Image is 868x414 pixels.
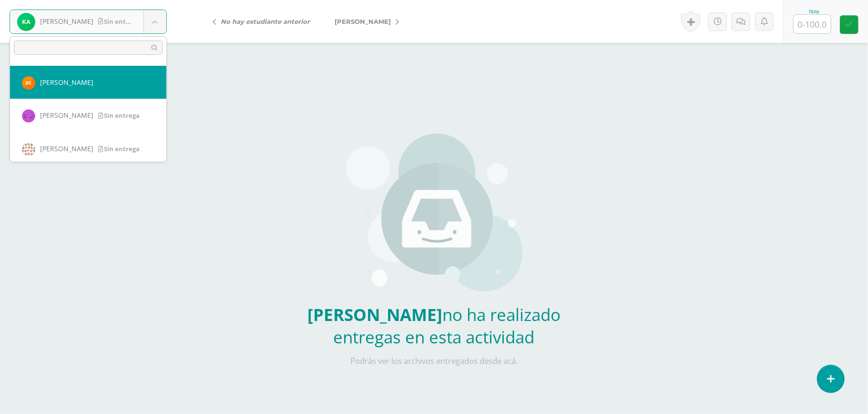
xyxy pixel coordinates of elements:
[40,111,93,120] span: [PERSON_NAME]
[98,111,140,120] span: Sin entrega
[40,144,93,153] span: [PERSON_NAME]
[22,143,35,156] img: b96309f5ea74c62ae234a6307f1f59fd.png
[98,145,140,153] span: Sin entrega
[40,78,93,87] span: [PERSON_NAME]
[22,76,35,90] img: e11a9416ba6d88ee26b269d2a5c8fe06.png
[22,109,35,123] img: d4554fc6be7a7661697678d1cba4694f.png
